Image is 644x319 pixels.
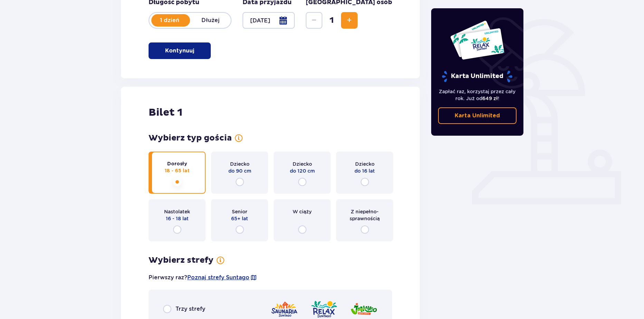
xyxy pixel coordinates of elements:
[149,255,214,265] h3: Wybierz strefy
[482,96,498,101] span: 649 zł
[310,299,338,319] img: Relax
[441,70,513,83] p: Karta Unlimited
[354,167,375,174] span: do 16 lat
[230,161,249,167] span: Dziecko
[149,17,190,24] p: 1 dzień
[166,215,189,222] span: 16 - 18 lat
[149,133,232,143] h3: Wybierz typ gościa
[231,215,248,222] span: 65+ lat
[167,161,187,167] span: Dorosły
[355,161,375,167] span: Dziecko
[342,208,387,222] span: Z niepełno­sprawnością
[450,20,505,60] img: Dwie karty całoroczne do Suntago z napisem 'UNLIMITED RELAX', na białym tle z tropikalnymi liśćmi...
[232,208,247,215] span: Senior
[149,274,257,281] p: Pierwszy raz?
[149,106,182,119] h2: Bilet 1
[176,305,205,313] span: Trzy strefy
[306,12,322,29] button: Zmniejsz
[455,112,500,119] p: Karta Unlimited
[350,299,378,319] img: Jamango
[438,88,517,102] p: Zapłać raz, korzystaj przez cały rok. Już od !
[438,107,517,124] a: Karta Unlimited
[324,15,340,26] span: 1
[149,42,211,59] button: Kontynuuj
[341,12,358,29] button: Zwiększ
[187,274,249,281] a: Poznaj strefy Suntago
[190,17,231,24] p: Dłużej
[165,167,190,174] span: 18 - 65 lat
[293,208,312,215] span: W ciąży
[290,167,315,174] span: do 120 cm
[271,299,298,319] img: Saunaria
[164,208,190,215] span: Nastolatek
[228,167,251,174] span: do 90 cm
[165,47,194,55] p: Kontynuuj
[293,161,312,167] span: Dziecko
